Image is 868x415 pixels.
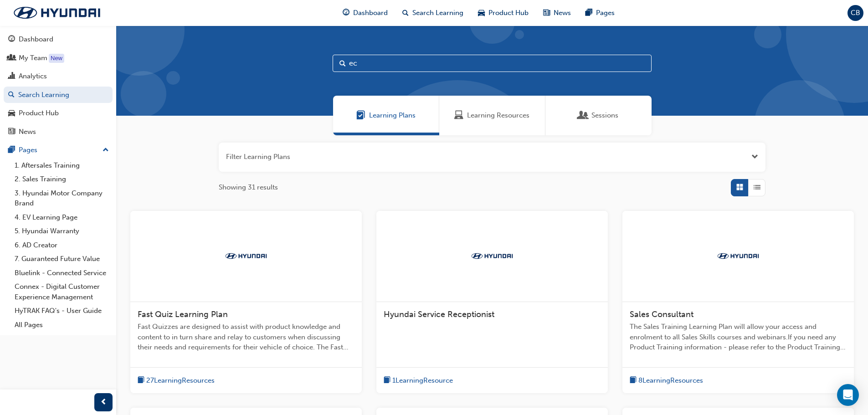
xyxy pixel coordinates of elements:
[11,304,113,318] a: HyTRAK FAQ's - User Guide
[630,309,693,319] span: Sales Consultant
[467,251,517,261] img: Trak
[837,384,859,406] div: Open Intercom Messenger
[478,7,485,19] span: car-icon
[471,4,536,22] a: car-iconProduct Hub
[630,375,637,386] span: book-icon
[630,375,703,386] button: book-icon8LearningResources
[488,8,529,18] span: Product Hub
[578,4,622,22] a: pages-iconPages
[339,58,346,69] span: Search
[11,172,113,186] a: 2. Sales Training
[19,108,59,118] div: Product Hub
[333,96,439,135] a: Learning PlansLearning Plans
[384,375,453,386] button: book-icon1LearningResource
[11,186,113,210] a: 3. Hyundai Motor Company Brand
[751,152,758,162] button: Open the filter
[19,145,37,155] div: Pages
[439,96,545,135] a: Learning ResourcesLearning Resources
[630,322,847,353] span: The Sales Training Learning Plan will allow your access and enrolment to all Sales Skills courses...
[596,8,615,18] span: Pages
[851,8,860,18] span: CB
[579,110,588,121] span: Sessions
[384,375,390,386] span: book-icon
[8,54,15,62] span: people-icon
[713,251,763,261] img: Trak
[8,72,15,81] span: chart-icon
[8,146,15,154] span: pages-icon
[536,4,578,22] a: news-iconNews
[103,144,109,156] span: up-icon
[146,375,215,386] span: 27 Learning Resources
[138,309,228,319] span: Fast Quiz Learning Plan
[100,397,107,408] span: prev-icon
[19,127,36,137] div: News
[11,224,113,238] a: 5. Hyundai Warranty
[543,7,550,19] span: news-icon
[4,142,113,159] button: Pages
[11,238,113,252] a: 6. AD Creator
[8,128,15,136] span: news-icon
[638,375,703,386] span: 8 Learning Resources
[5,3,109,22] img: Trak
[353,8,388,18] span: Dashboard
[138,322,354,353] span: Fast Quizzes are designed to assist with product knowledge and content to in turn share and relay...
[4,31,113,48] a: Dashboard
[847,5,863,21] button: CB
[138,375,215,386] button: book-icon27LearningResources
[11,266,113,280] a: Bluelink - Connected Service
[412,8,463,18] span: Search Learning
[4,105,113,122] a: Product Hub
[19,34,53,45] div: Dashboard
[219,182,278,193] span: Showing 31 results
[4,29,113,142] button: DashboardMy TeamAnalyticsSearch LearningProduct HubNews
[4,87,113,103] a: Search Learning
[622,211,854,394] a: TrakSales ConsultantThe Sales Training Learning Plan will allow your access and enrolment to all ...
[545,96,652,135] a: SessionsSessions
[384,309,494,319] span: Hyundai Service Receptionist
[19,71,47,82] div: Analytics
[343,7,349,19] span: guage-icon
[11,318,113,332] a: All Pages
[402,7,409,19] span: search-icon
[392,375,453,386] span: 1 Learning Resource
[333,55,652,72] input: Search...
[138,375,144,386] span: book-icon
[591,110,618,121] span: Sessions
[11,159,113,173] a: 1. Aftersales Training
[11,210,113,225] a: 4. EV Learning Page
[11,280,113,304] a: Connex - Digital Customer Experience Management
[554,8,571,18] span: News
[754,182,760,193] span: List
[4,68,113,85] a: Analytics
[130,211,362,394] a: TrakFast Quiz Learning PlanFast Quizzes are designed to assist with product knowledge and content...
[4,123,113,140] a: News
[221,251,271,261] img: Trak
[376,211,608,394] a: TrakHyundai Service Receptionistbook-icon1LearningResource
[356,110,365,121] span: Learning Plans
[395,4,471,22] a: search-iconSearch Learning
[467,110,529,121] span: Learning Resources
[736,182,743,193] span: Grid
[335,4,395,22] a: guage-iconDashboard
[369,110,416,121] span: Learning Plans
[586,7,592,19] span: pages-icon
[11,252,113,266] a: 7. Guaranteed Future Value
[8,109,15,118] span: car-icon
[4,50,113,67] a: My Team
[8,91,15,99] span: search-icon
[454,110,463,121] span: Learning Resources
[8,36,15,44] span: guage-icon
[19,53,47,63] div: My Team
[49,54,64,63] div: Tooltip anchor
